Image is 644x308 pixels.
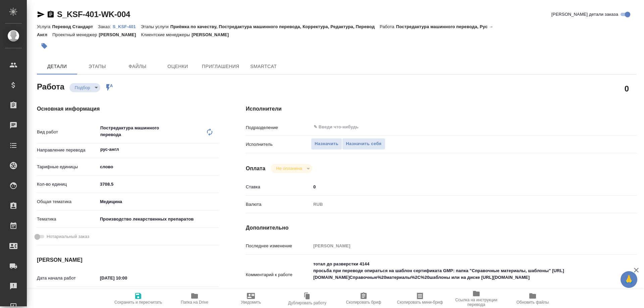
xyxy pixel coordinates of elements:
[57,10,130,19] a: S_KSF-401-WK-004
[392,289,448,308] button: Скопировать мини-бриф
[41,62,73,71] span: Детали
[37,216,98,223] p: Тематика
[73,85,92,90] button: Подбор
[288,301,326,305] span: Дублировать работу
[37,181,98,188] p: Кол-во единиц
[98,179,219,189] input: ✎ Введи что-нибудь
[551,11,618,18] span: [PERSON_NAME] детали заказа
[114,300,162,305] span: Сохранить и пересчитать
[623,272,635,287] span: 🙏
[47,10,55,18] button: Скопировать ссылку
[311,138,342,150] button: Назначить
[246,224,637,232] h4: Дополнительно
[37,198,98,205] p: Общая тематика
[37,105,219,113] h4: Основная информация
[37,164,98,170] p: Тарифные единицы
[162,62,194,71] span: Оценки
[192,32,234,37] p: [PERSON_NAME]
[37,80,64,92] h2: Работа
[246,271,311,278] p: Комментарий к работе
[246,124,311,131] p: Подразделение
[223,289,279,308] button: Уведомить
[248,62,280,71] span: SmartCat
[346,140,381,148] span: Назначить себя
[246,165,266,173] h4: Оплата
[311,182,604,192] input: ✎ Введи что-нибудь
[121,62,154,71] span: Файлы
[52,24,98,29] p: Перевод Стандарт
[52,32,99,37] p: Проектный менеджер
[37,10,45,18] button: Скопировать ссылку для ЯМессенджера
[37,39,52,53] button: Добавить тэг
[246,141,311,148] p: Исполнитель
[37,129,98,135] p: Вид работ
[81,62,113,71] span: Этапы
[141,24,170,29] p: Этапы услуги
[37,24,52,29] p: Услуга
[98,273,156,283] input: ✎ Введи что-нибудь
[215,149,217,150] button: Open
[246,243,311,249] p: Последнее изменение
[448,289,504,308] button: Ссылка на инструкции перевода
[181,300,208,305] span: Папка на Drive
[452,298,500,307] span: Ссылка на инструкции перевода
[517,300,549,305] span: Обновить файлы
[98,213,219,225] div: Производство лекарственных препаратов
[99,32,141,37] p: [PERSON_NAME]
[37,256,219,264] h4: [PERSON_NAME]
[346,300,381,305] span: Скопировать бриф
[397,300,443,305] span: Скопировать мини-бриф
[313,123,580,131] input: ✎ Введи что-нибудь
[170,24,380,29] p: Приёмка по качеству, Постредактура машинного перевода, Корректура, Редактура, Перевод
[98,24,112,29] p: Заказ:
[504,289,561,308] button: Обновить файлы
[271,164,312,173] div: Подбор
[110,289,166,308] button: Сохранить и пересчитать
[37,147,98,153] p: Направление перевода
[311,258,604,290] textarea: тотал до разверстки 4144 просьба при переводе опираться на шаблон сертификата GMP: папка "Справоч...
[342,138,385,150] button: Назначить себя
[335,289,392,308] button: Скопировать бриф
[98,196,219,207] div: Медицина
[621,271,637,288] button: 🙏
[241,300,261,305] span: Уведомить
[246,201,311,208] p: Валюта
[69,83,100,92] div: Подбор
[98,161,219,173] div: слово
[113,24,141,29] p: S_KSF-401
[380,24,396,29] p: Работа
[315,140,338,148] span: Назначить
[625,83,629,94] h2: 0
[274,166,304,171] button: Не оплачена
[311,241,604,251] input: Пустое поле
[37,275,98,282] p: Дата начала работ
[246,184,311,190] p: Ставка
[600,126,602,128] button: Open
[47,233,89,240] span: Нотариальный заказ
[202,62,239,71] span: Приглашения
[246,105,637,113] h4: Исполнители
[311,199,604,210] div: RUB
[166,289,223,308] button: Папка на Drive
[279,289,335,308] button: Дублировать работу
[113,23,141,29] a: S_KSF-401
[141,32,192,37] p: Клиентские менеджеры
